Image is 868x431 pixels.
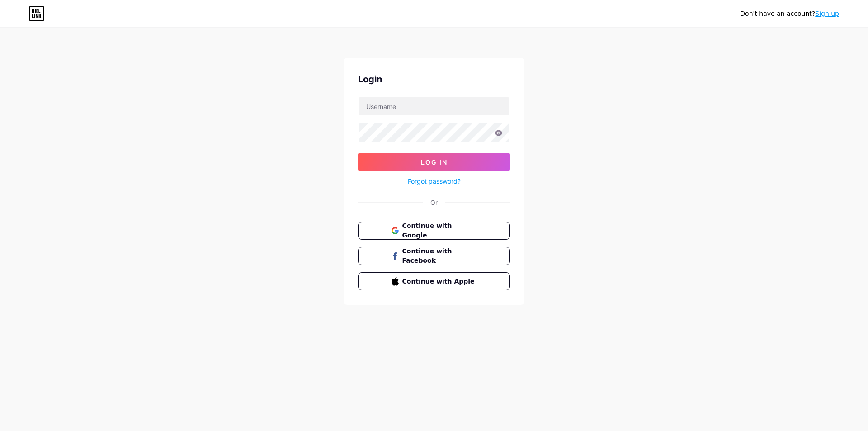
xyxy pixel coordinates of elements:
[421,158,448,166] span: Log In
[402,221,477,240] span: Continue with Google
[359,97,509,115] input: Username
[408,176,461,186] a: Forgot password?
[402,277,477,286] span: Continue with Apple
[358,153,510,171] button: Log In
[358,222,510,240] button: Continue with Google
[740,9,839,19] div: Don't have an account?
[358,247,510,265] button: Continue with Facebook
[358,272,510,290] button: Continue with Apple
[358,72,510,86] div: Login
[402,246,477,265] span: Continue with Facebook
[430,198,438,207] div: Or
[815,10,839,17] a: Sign up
